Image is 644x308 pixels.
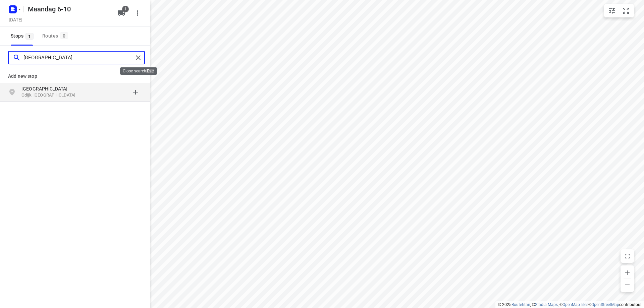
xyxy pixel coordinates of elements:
p: [GEOGRAPHIC_DATA] [21,85,83,92]
span: 1 [25,33,34,40]
p: Odijk, [GEOGRAPHIC_DATA] [21,92,83,99]
button: More [131,6,144,20]
h5: Maandag 6-10 [25,4,112,14]
div: Routes [42,32,70,40]
a: Stadia Maps [535,302,558,307]
a: OpenMapTiles [562,302,588,307]
span: 0 [60,32,68,39]
input: Add or search stops [23,53,133,63]
a: OpenStreetMap [591,302,619,307]
span: 1 [122,6,129,12]
h5: [DATE] [6,16,25,23]
button: Fit zoom [619,4,633,17]
span: Stops [11,32,36,40]
div: small contained button group [604,4,634,17]
a: Routetitan [512,302,530,307]
li: © 2025 , © , © © contributors [498,302,641,307]
button: Map settings [605,4,619,17]
button: 1 [115,6,128,20]
p: Add new stop [8,72,142,80]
